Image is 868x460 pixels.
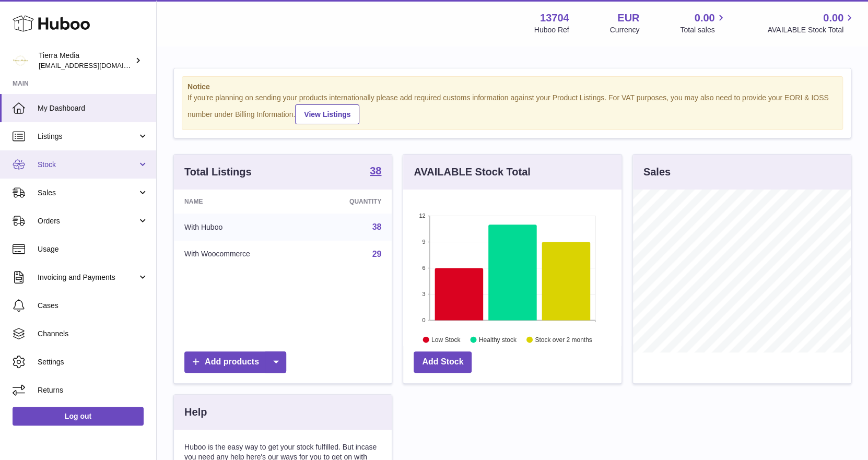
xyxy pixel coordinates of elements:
[535,336,592,343] text: Stock over 2 months
[423,265,426,271] text: 6
[370,166,381,176] strong: 38
[38,160,137,170] span: Stock
[479,336,517,343] text: Healthy stock
[372,222,382,231] a: 38
[767,25,855,35] span: AVAILABLE Stock Total
[767,11,855,35] a: 0.00 AVAILABLE Stock Total
[610,25,640,35] div: Currency
[534,25,569,35] div: Huboo Ref
[174,241,309,268] td: With Woocommerce
[38,132,137,141] span: Listings
[643,165,671,179] h3: Sales
[295,104,359,124] a: View Listings
[38,188,137,198] span: Sales
[184,405,207,419] h3: Help
[187,82,837,92] strong: Notice
[38,244,148,254] span: Usage
[38,273,137,282] span: Invoicing and Payments
[38,301,148,311] span: Cases
[419,213,426,219] text: 12
[38,329,148,339] span: Channels
[38,103,148,113] span: My Dashboard
[372,250,382,258] a: 29
[38,216,137,226] span: Orders
[414,351,472,373] a: Add Stock
[38,357,148,367] span: Settings
[13,53,28,68] img: hola.tierramedia@gmail.com
[39,61,154,69] span: [EMAIL_ADDRESS][DOMAIN_NAME]
[423,291,426,297] text: 3
[184,351,286,373] a: Add products
[414,165,530,179] h3: AVAILABLE Stock Total
[680,11,726,35] a: 0.00 Total sales
[423,317,426,323] text: 0
[617,11,639,25] strong: EUR
[39,51,133,70] div: Tierra Media
[431,336,461,343] text: Low Stock
[174,214,309,241] td: With Huboo
[423,239,426,245] text: 9
[540,11,569,25] strong: 13704
[370,166,381,178] a: 38
[680,25,726,35] span: Total sales
[823,11,843,25] span: 0.00
[187,93,837,124] div: If you're planning on sending your products internationally please add required customs informati...
[38,385,148,395] span: Returns
[13,407,144,426] a: Log out
[174,190,309,214] th: Name
[184,165,252,179] h3: Total Listings
[695,11,715,25] span: 0.00
[309,190,392,214] th: Quantity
